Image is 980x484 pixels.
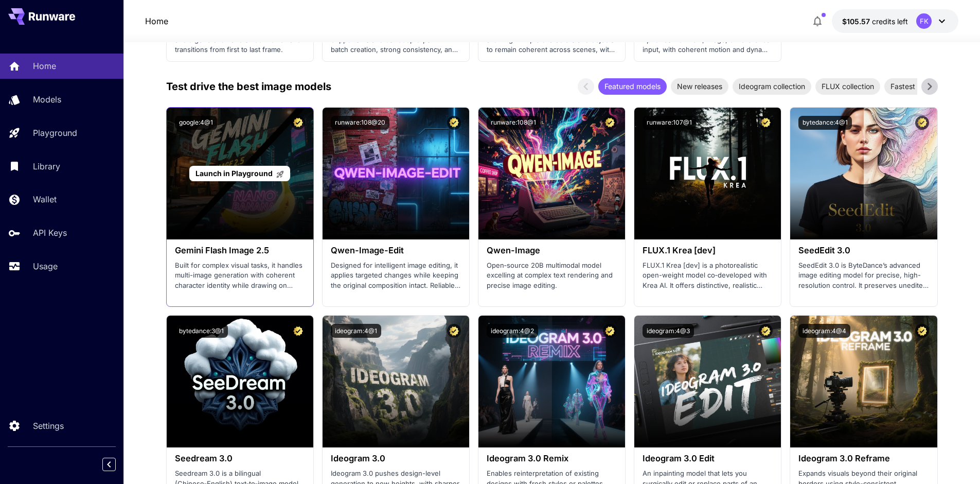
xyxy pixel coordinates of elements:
[487,246,617,255] h3: Qwen-Image
[733,81,811,92] span: Ideogram collection
[915,324,929,338] button: Certified Model – Vetted for best performance and includes a commercial license.
[189,166,290,182] a: Launch in Playground
[33,193,57,205] p: Wallet
[815,78,880,95] div: FLUX collection
[798,454,929,463] h3: Ideogram 3.0 Reframe
[33,227,67,239] p: API Keys
[102,458,116,471] button: Collapse sidebar
[790,316,937,447] img: alt
[798,324,850,338] button: ideogram:4@4
[634,316,781,447] img: alt
[331,454,461,463] h3: Ideogram 3.0
[643,246,773,255] h3: FLUX.1 Krea [dev]
[603,116,617,130] button: Certified Model – Vetted for best performance and includes a commercial license.
[916,13,932,29] div: FK
[331,324,381,338] button: ideogram:4@1
[145,15,168,27] nav: breadcrumb
[915,116,929,130] button: Certified Model – Vetted for best performance and includes a commercial license.
[603,324,617,338] button: Certified Model – Vetted for best performance and includes a commercial license.
[487,116,540,130] button: runware:108@1
[832,9,958,33] button: $105.56762FK
[447,324,461,338] button: Certified Model – Vetted for best performance and includes a commercial license.
[323,108,469,239] img: alt
[798,116,852,130] button: bytedance:4@1
[671,81,728,92] span: New releases
[33,160,60,172] p: Library
[842,16,908,27] div: $105.56762
[643,261,773,291] p: FLUX.1 Krea [dev] is a photorealistic open-weight model co‑developed with Krea AI. It offers dist...
[195,169,273,178] span: Launch in Playground
[487,454,617,463] h3: Ideogram 3.0 Remix
[478,108,625,239] img: alt
[175,261,305,291] p: Built for complex visual tasks, it handles multi-image generation with coherent character identit...
[175,246,305,255] h3: Gemini Flash Image 2.5
[33,93,61,106] p: Models
[643,454,773,463] h3: Ideogram 3.0 Edit
[643,116,696,130] button: runware:107@1
[884,78,948,95] div: Fastest models
[634,108,781,239] img: alt
[643,324,694,338] button: ideogram:4@3
[759,116,773,130] button: Certified Model – Vetted for best performance and includes a commercial license.
[759,324,773,338] button: Certified Model – Vetted for best performance and includes a commercial license.
[323,316,469,447] img: alt
[798,246,929,255] h3: SeedEdit 3.0
[33,420,64,432] p: Settings
[815,81,880,92] span: FLUX collection
[167,316,313,447] img: alt
[487,261,617,291] p: Open‑source 20B multimodal model excelling at complex text rendering and precise image editing.
[291,324,305,338] button: Certified Model – Vetted for best performance and includes a commercial license.
[478,316,625,447] img: alt
[331,261,461,291] p: Designed for intelligent image editing, it applies targeted changes while keeping the original co...
[33,260,58,272] p: Usage
[175,116,217,130] button: google:4@1
[598,78,667,95] div: Featured models
[671,78,728,95] div: New releases
[790,108,937,239] img: alt
[331,246,461,255] h3: Qwen-Image-Edit
[145,15,168,27] a: Home
[175,324,228,338] button: bytedance:3@1
[872,17,908,26] span: credits left
[598,81,667,92] span: Featured models
[291,116,305,130] button: Certified Model – Vetted for best performance and includes a commercial license.
[733,78,811,95] div: Ideogram collection
[33,127,77,139] p: Playground
[166,79,331,94] p: Test drive the best image models
[175,454,305,463] h3: Seedream 3.0
[798,261,929,291] p: SeedEdit 3.0 is ByteDance’s advanced image editing model for precise, high-resolution control. It...
[110,455,123,474] div: Collapse sidebar
[33,60,56,72] p: Home
[842,17,872,26] span: $105.57
[447,116,461,130] button: Certified Model – Vetted for best performance and includes a commercial license.
[331,116,389,130] button: runware:108@20
[487,324,538,338] button: ideogram:4@2
[884,81,948,92] span: Fastest models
